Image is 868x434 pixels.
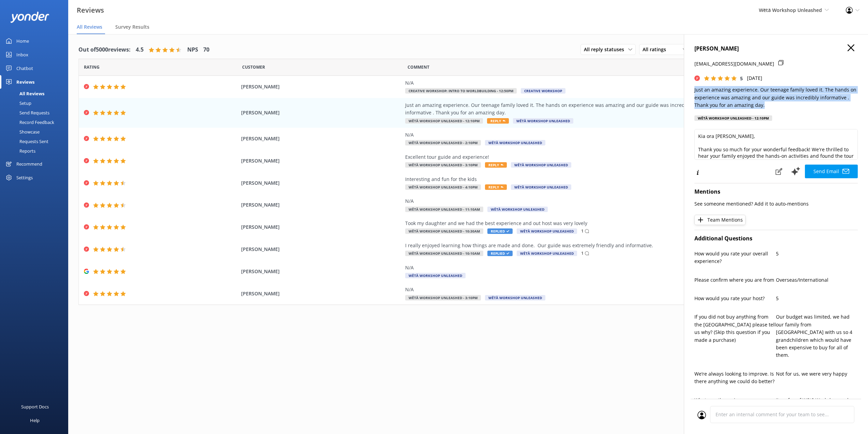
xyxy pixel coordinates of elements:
span: [PERSON_NAME] [241,268,402,275]
a: Setup [4,98,68,108]
h3: Reviews [77,5,104,16]
h4: Mentions [694,187,858,196]
span: All reply statuses [584,46,628,53]
div: N/A [405,131,716,139]
span: Wētā Workshop Unleashed - 3:10pm [405,162,481,168]
span: Wētā Workshop Unleashed - 10:10am [405,251,483,256]
p: How would you rate your host? [694,295,776,302]
p: We’re always looking to improve. Is there anything we could do better? [694,370,776,386]
p: What was the main reason you chose to visit Wētā Workshop Unleashed [DATE]? [694,396,776,419]
span: Wētā Workshop Unleashed - 11:10am [405,207,483,212]
span: Survey Results [115,24,149,30]
p: How would you rate your overall experience? [694,250,776,265]
div: N/A [405,286,716,293]
span: Reply [485,162,507,168]
img: yonder-white-logo.png [10,12,49,23]
span: Wētā Workshop Unleashed - 4:10pm [405,184,481,190]
span: All Reviews [77,24,102,30]
div: Chatbot [16,61,33,75]
div: Send Requests [4,108,49,117]
div: Reviews [16,75,34,89]
span: Wētā Workshop Unleashed [513,118,573,124]
p: Not for us, we were very happy [776,370,858,378]
a: Record Feedback [4,117,68,127]
div: N/A [405,79,716,87]
div: Help [30,414,40,427]
p: [EMAIL_ADDRESS][DOMAIN_NAME] [694,60,774,68]
p: [DATE] [747,74,762,82]
span: Wētā Workshop Unleashed [485,295,545,300]
span: Wētā Workshop Unleashed [405,273,466,278]
h4: NPS [187,45,198,54]
div: Recommend [16,157,42,171]
span: Replied [487,228,513,234]
span: All ratings [643,46,670,53]
span: Date [242,64,265,70]
span: Wētā Workshop Unleashed [485,140,545,145]
p: 5 [776,250,858,257]
p: If you did not buy anything from the [GEOGRAPHIC_DATA] please tell us why? (Skip this question if... [694,313,776,344]
span: Reply [487,118,509,124]
p: See someone mentioned? Add it to auto-mentions [694,200,858,208]
h4: 70 [203,45,209,54]
div: Requests Sent [4,137,48,146]
span: [PERSON_NAME] [241,83,402,90]
p: Overseas/International [776,276,858,284]
a: Showcase [4,127,68,137]
div: Showcase [4,127,40,137]
span: Replied [487,251,513,256]
p: 1 [581,250,584,256]
a: Requests Sent [4,137,68,146]
div: Reports [4,146,35,156]
div: Just an amazing experience. Our teenage family loved it. The hands on experience was amazing and ... [405,101,716,117]
span: Wētā Workshop Unleashed [517,228,577,234]
span: Wētā Workshop Unleashed [511,162,571,168]
div: Record Feedback [4,117,54,127]
span: Creative Workshop: Intro to Worldbuilding - 12:50pm [405,88,517,94]
div: All Reviews [4,89,44,98]
div: Settings [16,171,33,184]
div: Wētā Workshop Unleashed - 12:10pm [694,115,772,121]
div: Interesting and fun for the kids [405,176,716,183]
div: Excellent tour guide and experience! [405,153,716,161]
p: I’m a fan of Wētā Workshop and your work [776,396,858,412]
span: Reply [485,184,507,190]
span: Question [408,64,429,70]
div: Support Docs [21,400,49,414]
span: [PERSON_NAME] [241,246,402,253]
div: Setup [4,98,31,108]
img: user_profile.svg [697,411,706,419]
p: 1 [581,228,584,234]
h4: Out of 5000 reviews: [78,45,131,54]
span: Wētā Workshop Unleashed [517,251,577,256]
span: Wētā Workshop Unleashed [487,207,548,212]
p: Please confirm where you are from [694,276,776,284]
div: Home [16,34,29,48]
span: Creative Workshop [521,88,565,94]
div: N/A [405,197,716,205]
span: Wētā Workshop Unleashed [759,7,822,13]
span: 5 [740,75,743,82]
span: [PERSON_NAME] [241,201,402,209]
button: Team Mentions [694,215,746,225]
textarea: Kia ora [PERSON_NAME], Thank you so much for your wonderful feedback! We're thrilled to hear your... [694,129,858,160]
button: Send Email [805,165,858,178]
span: [PERSON_NAME] [241,179,402,187]
button: Close [848,44,854,52]
a: Send Requests [4,108,68,117]
div: I really enjoyed learning how things are made and done. Our guide was extremely friendly and info... [405,242,716,249]
span: Wētā Workshop Unleashed [511,184,571,190]
span: [PERSON_NAME] [241,135,402,142]
p: Just an amazing experience. Our teenage family loved it. The hands on experience was amazing and ... [694,86,858,109]
span: [PERSON_NAME] [241,109,402,116]
span: Wētā Workshop Unleashed - 12:10pm [405,118,483,124]
p: Our budget was limited, we had our family from [GEOGRAPHIC_DATA] with us so 4 grandchildren which... [776,313,858,359]
div: Took my daughter and we had the best experience and out host was very lovely [405,220,716,227]
span: Date [84,64,100,70]
span: Wētā Workshop Unleashed - 2:10pm [405,140,481,145]
span: [PERSON_NAME] [241,157,402,165]
h4: 4.5 [136,45,144,54]
p: 5 [776,295,858,302]
span: [PERSON_NAME] [241,290,402,297]
h4: Additional Questions [694,234,858,243]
